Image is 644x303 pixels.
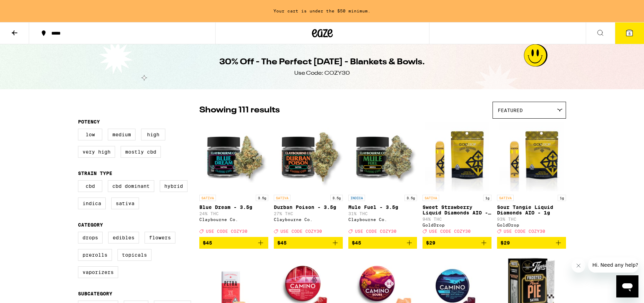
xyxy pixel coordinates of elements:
div: Claybourne Co. [199,217,268,222]
p: 31% THC [348,211,417,216]
span: $45 [352,240,361,246]
div: Claybourne Co. [348,217,417,222]
a: Open page for Blue Dream - 3.5g from Claybourne Co. [199,122,268,237]
label: Flowers [145,232,175,244]
button: 5 [615,22,644,44]
label: Sativa [111,198,139,209]
button: Add to bag [274,237,343,249]
span: 5 [628,31,630,36]
span: USE CODE COZY30 [355,229,397,233]
legend: Strain Type [78,171,112,176]
span: $45 [277,240,287,246]
p: 93% THC [497,217,566,221]
div: Claybourne Co. [274,217,343,222]
p: SATIVA [497,195,514,201]
p: Blue Dream - 3.5g [199,204,268,210]
label: Vaporizers [78,266,118,278]
p: Mule Fuel - 3.5g [348,204,417,210]
p: Sour Tangie Liquid Diamonds AIO - 1g [497,204,566,215]
label: CBD Dominant [108,180,154,192]
div: GoldDrop [423,223,491,227]
p: 3.5g [256,195,268,201]
p: Sweet Strawberry Liquid Diamonds AIO - 1g [423,204,491,215]
div: Use Code: COZY30 [294,70,350,77]
span: USE CODE COZY30 [280,229,322,233]
iframe: Message from company [588,257,638,273]
img: GoldDrop - Sweet Strawberry Liquid Diamonds AIO - 1g [425,122,489,191]
p: Showing 111 results [199,104,280,116]
a: Open page for Sweet Strawberry Liquid Diamonds AIO - 1g from GoldDrop [423,122,491,237]
span: USE CODE COZY30 [206,229,247,233]
label: Mostly CBD [121,146,161,158]
a: Open page for Mule Fuel - 3.5g from Claybourne Co. [348,122,417,237]
p: Durban Poison - 3.5g [274,204,343,210]
button: Add to bag [199,237,268,249]
p: 27% THC [274,211,343,216]
label: Low [78,129,102,140]
label: Topicals [118,249,151,261]
label: Prerolls [78,249,112,261]
label: Edibles [108,232,139,244]
label: High [141,129,165,140]
a: Open page for Sour Tangie Liquid Diamonds AIO - 1g from GoldDrop [497,122,566,237]
div: GoldDrop [497,223,566,227]
legend: Category [78,222,103,228]
label: Hybrid [160,180,188,192]
p: 94% THC [423,217,491,221]
iframe: Close message [572,259,585,273]
span: $29 [501,240,510,246]
label: Medium [108,129,136,140]
legend: Potency [78,119,100,125]
img: GoldDrop - Sour Tangie Liquid Diamonds AIO - 1g [499,122,564,191]
label: Drops [78,232,103,244]
img: Claybourne Co. - Blue Dream - 3.5g [199,122,268,191]
p: SATIVA [274,195,290,201]
label: Indica [78,198,106,209]
button: Add to bag [497,237,566,249]
h1: 30% Off - The Perfect [DATE] - Blankets & Bowls. [219,56,425,68]
p: 24% THC [199,211,268,216]
span: USE CODE COZY30 [429,229,471,233]
p: INDICA [348,195,365,201]
a: Open page for Durban Poison - 3.5g from Claybourne Co. [274,122,343,237]
p: 1g [483,195,491,201]
p: 3.5g [330,195,343,201]
span: $45 [203,240,212,246]
p: 1g [558,195,566,201]
label: CBD [78,180,102,192]
p: SATIVA [423,195,439,201]
span: Featured [498,108,523,113]
img: Claybourne Co. - Mule Fuel - 3.5g [348,122,417,191]
span: $29 [426,240,435,246]
button: Add to bag [423,237,491,249]
p: SATIVA [199,195,216,201]
img: Claybourne Co. - Durban Poison - 3.5g [274,122,343,191]
label: Very High [78,146,115,158]
button: Add to bag [348,237,417,249]
span: USE CODE COZY30 [504,229,545,233]
legend: Subcategory [78,291,112,296]
p: 3.5g [404,195,417,201]
iframe: Button to launch messaging window [616,275,638,297]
